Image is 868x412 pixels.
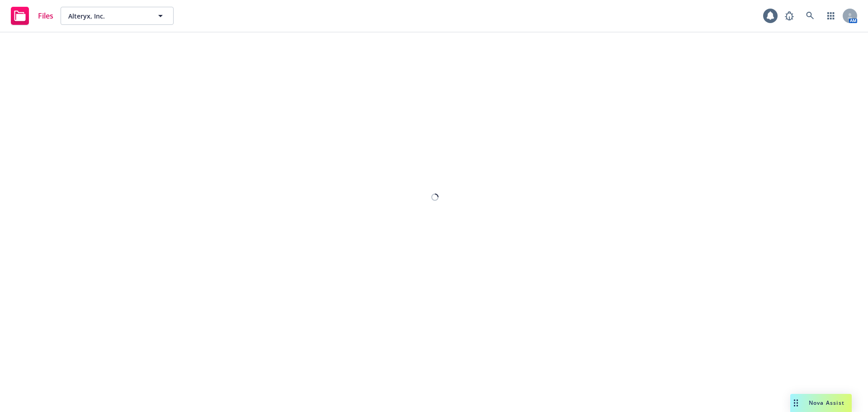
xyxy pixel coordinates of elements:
[801,7,819,25] a: Search
[38,12,53,19] span: Files
[68,11,146,21] span: Alteryx, Inc.
[61,7,174,25] button: Alteryx, Inc.
[790,394,802,412] div: Drag to move
[822,7,840,25] a: Switch app
[790,394,852,412] button: Nova Assist
[7,3,57,28] a: Files
[780,7,798,25] a: Report a Bug
[809,399,844,407] span: Nova Assist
